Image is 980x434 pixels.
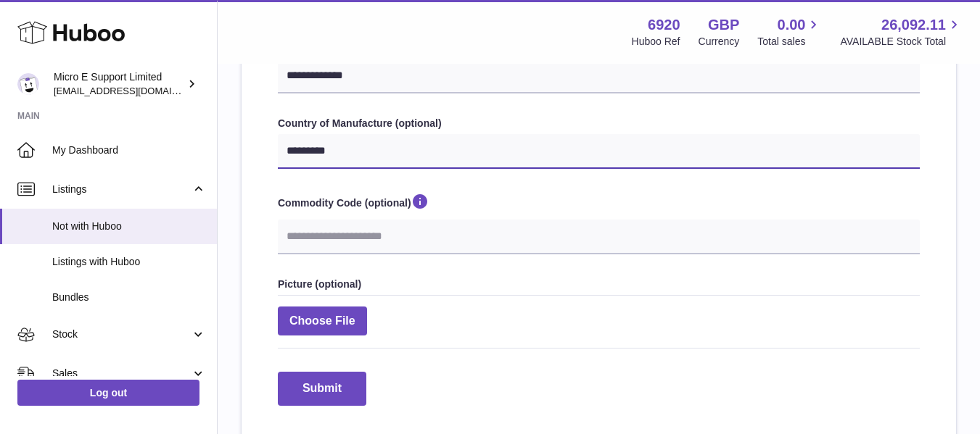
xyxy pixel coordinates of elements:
[54,70,184,98] div: Micro E Support Limited
[632,35,680,49] div: Huboo Ref
[778,15,806,35] span: 0.00
[17,380,199,406] a: Log out
[52,143,206,157] span: My Dashboard
[648,15,680,35] strong: 6920
[52,220,206,233] span: Not with Huboo
[52,255,206,269] span: Listings with Huboo
[17,73,39,95] img: contact@micropcsupport.com
[52,367,191,380] span: Sales
[699,35,740,49] div: Currency
[881,15,946,35] span: 26,092.11
[54,85,213,96] span: [EMAIL_ADDRESS][DOMAIN_NAME]
[278,117,920,130] label: Country of Manufacture (optional)
[278,192,920,215] label: Commodity Code (optional)
[708,15,739,35] strong: GBP
[278,372,366,406] button: Submit
[52,327,191,341] span: Stock
[840,15,963,49] a: 26,092.11 AVAILABLE Stock Total
[757,35,822,49] span: Total sales
[278,277,920,291] label: Picture (optional)
[757,15,822,49] a: 0.00 Total sales
[840,35,963,49] span: AVAILABLE Stock Total
[52,183,191,196] span: Listings
[52,291,206,304] span: Bundles
[278,306,367,336] span: Choose File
